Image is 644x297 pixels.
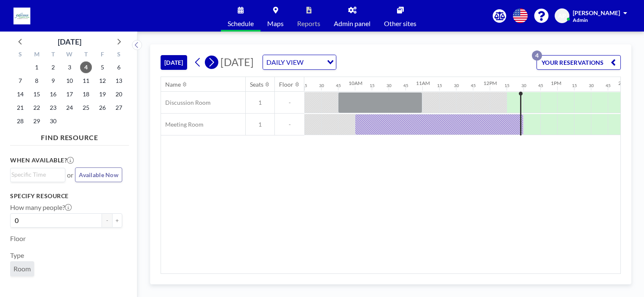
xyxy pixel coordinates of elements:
[113,61,125,73] span: Saturday, September 6, 2025
[279,81,293,88] div: Floor
[14,75,26,87] span: Sunday, September 7, 2025
[47,102,59,114] span: Tuesday, September 23, 2025
[31,115,43,127] span: Monday, September 29, 2025
[416,80,430,86] div: 11AM
[267,20,284,27] span: Maps
[437,83,442,88] div: 15
[10,234,26,243] label: Floor
[220,56,254,68] span: [DATE]
[67,171,73,179] span: or
[11,168,65,181] div: Search for option
[275,121,304,128] span: -
[504,83,510,88] div: 15
[297,20,320,27] span: Reports
[10,192,122,200] h3: Specify resource
[302,83,307,88] div: 15
[471,83,476,88] div: 45
[12,50,29,61] div: S
[558,12,566,20] span: AP
[551,80,561,86] div: 1PM
[454,83,459,88] div: 30
[11,170,60,179] input: Search for option
[161,99,211,106] span: Discussion Room
[31,102,43,114] span: Monday, September 22, 2025
[14,115,26,127] span: Sunday, September 28, 2025
[306,57,322,68] input: Search for option
[370,83,375,88] div: 15
[45,50,62,61] div: T
[110,50,127,61] div: S
[521,83,526,88] div: 30
[10,130,129,142] h4: FIND RESOURCE
[319,83,324,88] div: 30
[64,61,75,73] span: Wednesday, September 3, 2025
[265,57,305,68] span: DAILY VIEW
[112,213,122,228] button: +
[10,203,72,212] label: How many people?
[97,61,108,73] span: Friday, September 5, 2025
[589,83,594,88] div: 30
[10,251,24,260] label: Type
[161,121,204,128] span: Meeting Room
[80,88,92,100] span: Thursday, September 18, 2025
[573,9,620,16] span: [PERSON_NAME]
[532,50,542,61] p: 4
[537,55,621,70] button: YOUR RESERVATIONS4
[228,20,254,27] span: Schedule
[161,55,187,70] button: [DATE]
[97,75,108,87] span: Friday, September 12, 2025
[13,265,31,273] span: Room
[75,167,122,182] button: Available Now
[246,121,274,128] span: 1
[250,81,263,88] div: Seats
[102,213,112,228] button: -
[31,88,43,100] span: Monday, September 15, 2025
[97,88,108,100] span: Friday, September 19, 2025
[64,75,75,87] span: Wednesday, September 10, 2025
[263,55,336,69] div: Search for option
[384,20,416,27] span: Other sites
[113,88,125,100] span: Saturday, September 20, 2025
[64,102,75,114] span: Wednesday, September 24, 2025
[165,81,181,88] div: Name
[47,115,59,127] span: Tuesday, September 30, 2025
[572,83,577,88] div: 15
[14,88,26,100] span: Sunday, September 14, 2025
[403,83,408,88] div: 45
[94,50,110,61] div: F
[246,99,274,106] span: 1
[47,61,59,73] span: Tuesday, September 2, 2025
[62,50,78,61] div: W
[113,102,125,114] span: Saturday, September 27, 2025
[349,80,362,86] div: 10AM
[386,83,392,88] div: 30
[618,80,629,86] div: 2PM
[80,75,92,87] span: Thursday, September 11, 2025
[58,36,81,48] div: [DATE]
[113,75,125,87] span: Saturday, September 13, 2025
[483,80,497,86] div: 12PM
[13,8,30,24] img: organization-logo
[606,83,611,88] div: 45
[538,83,543,88] div: 45
[336,83,341,88] div: 45
[47,88,59,100] span: Tuesday, September 16, 2025
[31,75,43,87] span: Monday, September 8, 2025
[78,50,94,61] div: T
[29,50,45,61] div: M
[334,20,370,27] span: Admin panel
[14,102,26,114] span: Sunday, September 21, 2025
[80,102,92,114] span: Thursday, September 25, 2025
[80,61,92,73] span: Thursday, September 4, 2025
[47,75,59,87] span: Tuesday, September 9, 2025
[79,171,118,178] span: Available Now
[275,99,304,106] span: -
[573,17,588,23] span: Admin
[31,61,43,73] span: Monday, September 1, 2025
[97,102,108,114] span: Friday, September 26, 2025
[64,88,75,100] span: Wednesday, September 17, 2025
